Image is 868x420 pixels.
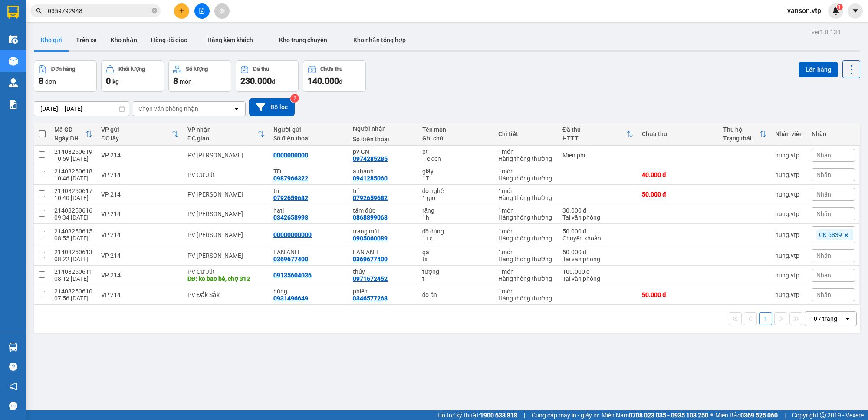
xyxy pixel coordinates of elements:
[642,171,714,178] div: 40.000 đ
[838,4,841,10] span: 1
[273,135,344,142] div: Số điện thoại
[353,148,414,155] div: pv GN
[101,126,171,133] div: VP gửi
[422,235,490,242] div: 1 tx
[353,125,414,132] div: Người nhận
[187,126,258,133] div: VP nhận
[562,275,633,282] div: Tại văn phòng
[273,152,308,159] div: 0000000000
[272,78,275,85] span: đ
[562,214,633,221] div: Tại văn phòng
[353,275,388,282] div: 0971672452
[820,412,826,418] span: copyright
[498,228,554,235] div: 1 món
[273,187,344,194] div: trí
[562,152,633,159] div: Miễn phí
[562,135,626,142] div: HTTT
[353,187,414,194] div: trí
[144,30,194,50] button: Hàng đã giao
[353,228,414,235] div: trang mùi
[97,123,183,146] th: Toggle SortBy
[562,256,633,263] div: Tại văn phòng
[819,231,842,239] span: CK 6839
[54,194,92,201] div: 10:40 [DATE]
[233,105,240,112] svg: open
[187,252,265,259] div: PV [PERSON_NAME]
[273,194,308,201] div: 0792659682
[719,123,771,146] th: Toggle SortBy
[740,412,778,419] strong: 0369 525 060
[353,168,414,175] div: a thanh
[642,291,714,298] div: 50.000 đ
[194,3,210,19] button: file-add
[101,191,178,198] div: VP 214
[353,175,388,182] div: 0941285060
[562,235,633,242] div: Chuyển khoản
[54,187,92,194] div: 21408250617
[837,4,843,10] sup: 1
[812,130,855,137] div: Nhãn
[353,268,414,275] div: thủy
[422,194,490,201] div: 1 giỏ
[775,191,803,198] div: hung.vtp
[422,249,490,256] div: qa
[353,249,414,256] div: LAN ANH
[498,249,554,256] div: 1 món
[775,291,803,298] div: hung.vtp
[816,252,831,259] span: Nhãn
[101,171,178,178] div: VP 214
[422,155,490,162] div: 1 c đen
[602,410,708,420] span: Miền Nam
[852,7,859,15] span: caret-down
[784,410,786,420] span: |
[422,148,490,155] div: pt
[240,76,272,86] span: 230.000
[187,210,265,217] div: PV [PERSON_NAME]
[775,152,803,159] div: hung.vtp
[9,402,17,410] span: message
[422,275,490,282] div: t
[54,275,92,282] div: 08:12 [DATE]
[562,126,626,133] div: Đã thu
[816,152,831,159] span: Nhãn
[69,30,104,50] button: Trên xe
[498,194,554,201] div: Hàng thông thường
[214,3,230,19] button: aim
[353,288,414,295] div: phiến
[187,191,265,198] div: PV [PERSON_NAME]
[498,235,554,242] div: Hàng thông thường
[320,66,342,72] div: Chưa thu
[199,8,205,14] span: file-add
[54,256,92,263] div: 08:22 [DATE]
[498,288,554,295] div: 1 món
[422,256,490,263] div: tx
[183,123,269,146] th: Toggle SortBy
[152,8,157,13] span: close-circle
[54,228,92,235] div: 21408250615
[273,207,344,214] div: hati
[273,175,308,182] div: 0987966322
[54,214,92,221] div: 09:34 [DATE]
[273,272,312,279] div: 09135604036
[775,171,803,178] div: hung.vtp
[816,171,831,178] span: Nhãn
[273,214,308,221] div: 0342658998
[48,6,150,16] input: Tìm tên, số ĐT hoặc mã đơn
[422,268,490,275] div: tượng
[39,76,43,86] span: 8
[422,126,490,133] div: Tên món
[187,171,265,178] div: PV Cư Jút
[308,76,339,86] span: 140.000
[273,126,344,133] div: Người gửi
[207,37,253,43] span: Hàng kèm khách
[112,78,119,85] span: kg
[723,126,759,133] div: Thu hộ
[253,66,269,72] div: Đã thu
[715,410,778,420] span: Miền Bắc
[498,148,554,155] div: 1 món
[51,66,75,72] div: Đơn hàng
[219,8,225,14] span: aim
[54,235,92,242] div: 08:55 [DATE]
[810,314,837,323] div: 10 / trang
[498,187,554,194] div: 1 món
